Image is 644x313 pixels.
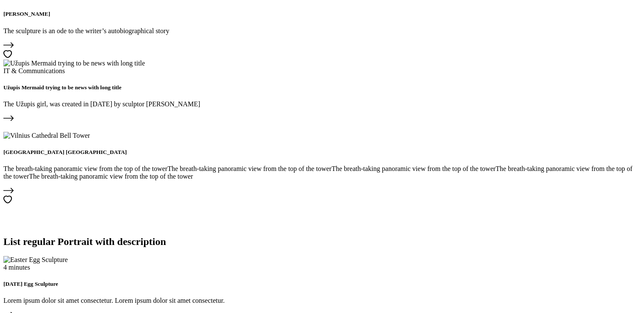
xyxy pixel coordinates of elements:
a: Add to wishlist [3,52,12,59]
p: The Užupis girl, was created in [DATE] by sculptor [PERSON_NAME] [3,100,641,108]
img: Vilnius Cathedral Bell Tower [3,132,90,139]
h2: List regular Portrait with description [3,236,641,248]
h5: [DATE] Egg Sculpture [3,281,641,287]
h5: [PERSON_NAME] [3,11,641,17]
span: IT & Communications [3,67,65,74]
p: The breath-taking panoramic view from the top of the towerThe breath-taking panoramic view from t... [3,165,641,180]
h5: [GEOGRAPHIC_DATA] [GEOGRAPHIC_DATA] [3,149,641,156]
p: The sculpture is an ode to the writer’s autobiographical story [3,27,641,35]
p: Lorem ipsum dolor sit amet consectetur. Lorem ipsum dolor sit amet consectetur. [3,297,641,304]
img: Užupis Mermaid trying to be news with long title [3,60,145,67]
a: Add to wishlist [3,197,12,205]
img: Easter Egg Sculpture [3,256,68,264]
h5: Užupis Mermaid trying to be news with long title [3,84,641,91]
div: 4 minutes [3,264,641,271]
